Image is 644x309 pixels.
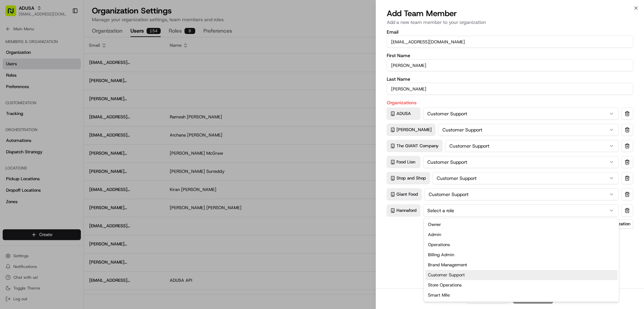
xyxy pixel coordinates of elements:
div: Food Lion [387,156,420,168]
div: We're available if you need us! [23,71,85,76]
img: 1736555255976-a54dd68f-1ca7-489b-9aae-adbdc363a1c4 [7,64,19,76]
div: Start new chat [23,64,110,71]
label: Last Name [387,77,633,81]
input: First Name [387,59,633,71]
h2: Add Team Member [387,8,633,19]
div: 💻 [57,98,62,104]
div: Stop and Shop [387,172,430,184]
span: Pylon [67,114,81,119]
p: Welcome 👋 [7,27,122,38]
input: Last Name [387,83,633,95]
label: Email [387,30,633,34]
span: Owner [428,222,441,228]
div: Giant Food [387,188,422,200]
div: 📗 [7,98,12,104]
span: Knowledge Base [13,98,51,104]
a: Powered byPylon [47,114,81,119]
img: Nash [7,7,20,20]
span: Store Operations [428,282,462,288]
input: Email [387,36,633,48]
span: Customer Support [428,272,465,278]
span: Billing Admin [428,252,454,258]
div: [PERSON_NAME] [387,124,435,136]
button: Start new chat [114,66,122,74]
label: Organizations [387,100,633,105]
div: ADUSA [387,108,420,120]
div: Hannaford [387,204,420,217]
span: API Documentation [63,98,108,104]
p: Add a new team member to your organization [387,19,633,26]
input: Clear [17,43,111,50]
div: The GIANT Company [387,140,442,152]
span: Operations [428,242,450,248]
a: 💻API Documentation [54,95,110,107]
label: First Name [387,53,633,58]
span: Brand Management [428,262,467,268]
a: 📗Knowledge Base [4,95,54,107]
span: Admin [428,232,441,238]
